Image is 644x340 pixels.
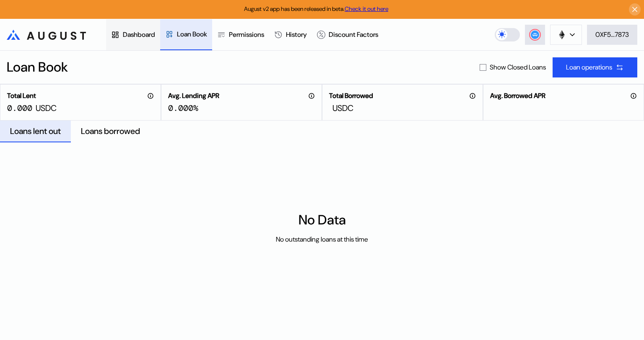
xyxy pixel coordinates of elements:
ya-tr-span: 0XF5...7873 [595,30,629,39]
ya-tr-span: Discount Factors [329,30,378,39]
label: Show Closed Loans [490,63,546,72]
ya-tr-span: August v2 app has been released in beta. [244,5,345,13]
div: Loans lent out [10,126,61,137]
a: Dashboard [106,19,160,50]
button: 0XF5...7873 [587,25,637,45]
div: USDC [332,103,353,113]
div: Loan operations [566,63,612,72]
a: History [269,19,312,50]
div: 0.000 [7,103,32,113]
a: Permissions [212,19,269,50]
h2: Avg. Lending APR [168,91,219,100]
div: 0.000% [168,103,198,113]
h2: Avg. Borrowed APR [490,91,545,100]
a: Discount Factors [312,19,383,50]
ya-tr-span: History [286,30,307,39]
button: chain logo [550,25,582,45]
a: Check it out here [345,5,388,13]
button: Loan operations [553,57,637,77]
h2: Total Lent [7,91,36,100]
div: Loans borrowed [81,126,140,137]
img: chain logo [557,30,566,39]
div: No Data [299,211,346,229]
div: No outstanding loans at this time [276,235,368,243]
div: Loan Book [7,59,68,76]
ya-tr-span: Loan Book [177,30,207,39]
div: USDC [36,103,57,113]
a: Loan Book [160,19,212,50]
h2: Total Borrowed [329,91,373,100]
ya-tr-span: Dashboard [123,30,155,39]
ya-tr-span: Permissions [229,30,264,39]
